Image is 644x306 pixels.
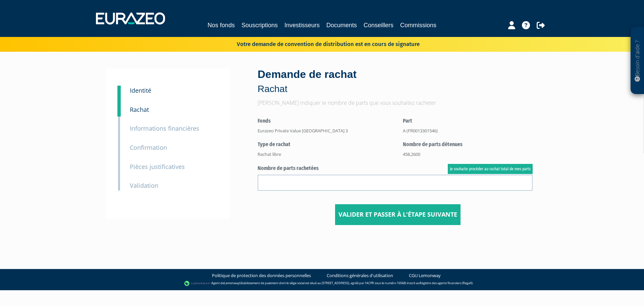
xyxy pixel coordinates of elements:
a: 2 [117,96,121,117]
a: Nos fonds [208,20,235,30]
img: 1732889491-logotype_eurazeo_blanc_rvb.png [96,12,165,25]
div: - Agent de (établissement de paiement dont le siège social est situé au [STREET_ADDRESS], agréé p... [7,280,637,287]
div: 458,2600 [403,151,533,158]
small: Pièces justificatives [130,163,185,171]
label: Part [403,117,533,125]
label: Nombre de parts rachetées [258,165,533,172]
small: Rachat [130,105,149,114]
div: Eurazeo Private Value [GEOGRAPHIC_DATA] 3 [258,128,393,134]
a: Commissions [400,20,436,30]
div: Rachat libre [258,151,393,158]
a: Souscriptions [241,20,278,30]
a: Conseillers [364,20,393,30]
p: Votre demande de convention de distribution est en cours de signature [217,39,420,48]
small: Informations financières [130,124,199,132]
p: Rachat [258,82,538,96]
small: Confirmation [130,143,167,151]
small: Validation [130,181,158,189]
div: A (FR0013301546) [403,128,533,134]
a: Conditions générales d'utilisation [327,272,393,279]
input: Valider et passer à l'étape suivante [335,204,461,225]
label: Type de rachat [258,141,393,148]
label: Fonds [258,117,393,125]
a: Je souhaite procéder au rachat total de mes parts [448,164,533,174]
label: Nombre de parts détenues [403,141,533,148]
a: CGU Lemonway [409,272,441,279]
a: 1 [117,86,121,99]
a: Investisseurs [284,20,320,30]
div: Demande de rachat [258,67,538,96]
a: Registre des agents financiers (Regafi) [420,281,473,286]
small: Identité [130,86,151,94]
a: Documents [326,20,357,30]
p: Besoin d'aide ? [634,31,641,91]
p: [PERSON_NAME] indiquer le nombre de parts que vous souhaitez racheter [258,99,538,107]
img: logo-lemonway.png [184,280,210,287]
a: Politique de protection des données personnelles [212,272,311,279]
a: Lemonway [224,281,239,286]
